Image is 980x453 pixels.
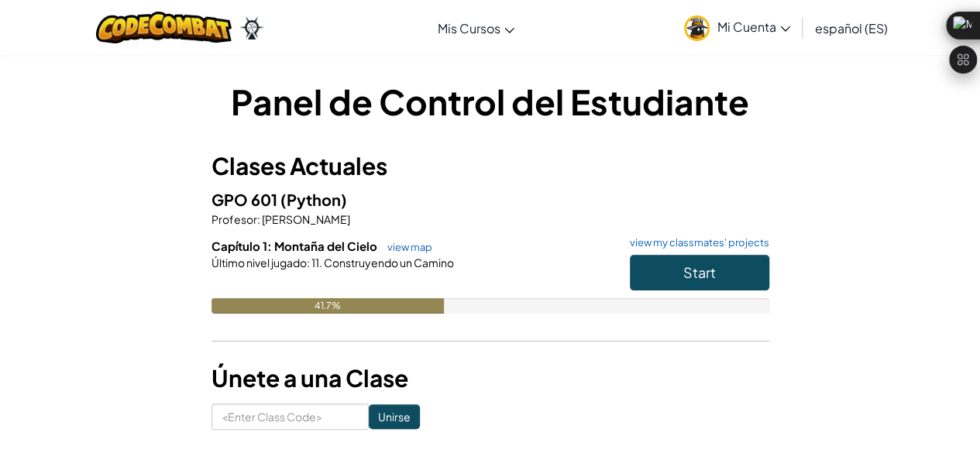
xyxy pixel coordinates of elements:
span: Capítulo 1: Montaña del Cielo [211,239,380,253]
img: avatar [684,15,710,41]
a: español (ES) [807,7,896,49]
img: Ozaria [239,16,264,39]
a: Mi Cuenta [676,3,798,52]
h1: Panel de Control del Estudiante [211,77,769,125]
div: 41.7% [211,298,444,314]
span: : [307,256,310,269]
span: : [257,212,260,226]
span: [PERSON_NAME] [260,212,350,226]
a: view map [380,241,432,253]
span: Profesor [211,212,257,226]
span: GPO 601 [211,190,280,209]
input: Unirse [369,404,420,429]
span: (Python) [280,190,347,209]
h3: Clases Actuales [211,149,769,184]
span: 11. [310,256,322,269]
button: Start [630,255,769,290]
a: view my classmates' projects [622,238,769,248]
span: Start [683,263,716,281]
span: Último nivel jugado [211,256,307,269]
span: Construyendo un Camino [322,256,454,269]
span: Mis Cursos [438,20,500,36]
h3: Únete a una Clase [211,361,769,396]
span: Mi Cuenta [717,19,790,35]
a: Mis Cursos [430,7,522,49]
input: <Enter Class Code> [211,403,369,430]
span: español (ES) [815,20,888,36]
img: CodeCombat logo [96,12,232,43]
